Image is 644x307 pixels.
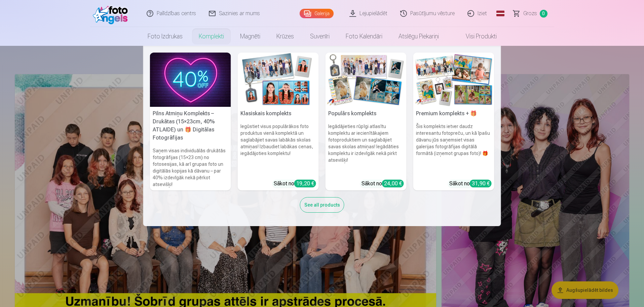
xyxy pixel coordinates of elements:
[300,9,334,18] a: Galerija
[294,180,316,187] div: 19,20 €
[540,10,547,18] span: 0
[449,180,492,188] div: Sākot no
[326,120,407,177] h6: Iegādājieties rūpīgi atlasītu komplektu ar iecienītākajiem fotoproduktiem un saglabājiet savas sk...
[140,27,191,46] a: Foto izdrukas
[390,27,447,46] a: Atslēgu piekariņi
[191,27,232,46] a: Komplekti
[382,180,404,187] div: 24,00 €
[338,27,390,46] a: Foto kalendāri
[274,180,316,188] div: Sākot no
[300,201,344,208] a: See all products
[302,27,338,46] a: Suvenīri
[238,120,319,177] h6: Iegūstiet visus populārākos foto produktus vienā komplektā un saglabājiet savas labākās skolas at...
[470,180,492,187] div: 31,90 €
[238,107,319,120] h5: Klasiskais komplekts
[523,9,537,18] span: Grozs
[326,107,407,120] h5: Populārs komplekts
[93,3,131,24] img: /fa1
[362,180,404,188] div: Sākot no
[413,53,494,190] a: Premium komplekts + 🎁 Premium komplekts + 🎁Šis komplekts ietver daudz interesantu fotopreču, un k...
[413,120,494,177] h6: Šis komplekts ietver daudz interesantu fotopreču, un kā īpašu dāvanu jūs saņemsiet visas galerija...
[447,27,505,46] a: Visi produkti
[326,53,407,190] a: Populārs komplektsPopulārs komplektsIegādājieties rūpīgi atlasītu komplektu ar iecienītākajiem fo...
[413,107,494,120] h5: Premium komplekts + 🎁
[232,27,268,46] a: Magnēti
[300,197,344,213] div: See all products
[150,53,231,107] img: Pilns Atmiņu Komplekts – Drukātas (15×23cm, 40% ATLAIDE) un 🎁 Digitālas Fotogrāfijas
[326,53,407,107] img: Populārs komplekts
[150,107,231,145] h5: Pilns Atmiņu Komplekts – Drukātas (15×23cm, 40% ATLAIDE) un 🎁 Digitālas Fotogrāfijas
[150,145,231,190] h6: Saņem visas individuālās drukātās fotogrāfijas (15×23 cm) no fotosesijas, kā arī grupas foto un d...
[413,53,494,107] img: Premium komplekts + 🎁
[238,53,319,190] a: Klasiskais komplektsKlasiskais komplektsIegūstiet visus populārākos foto produktus vienā komplekt...
[268,27,302,46] a: Krūzes
[238,53,319,107] img: Klasiskais komplekts
[150,53,231,190] a: Pilns Atmiņu Komplekts – Drukātas (15×23cm, 40% ATLAIDE) un 🎁 Digitālas Fotogrāfijas Pilns Atmiņu...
